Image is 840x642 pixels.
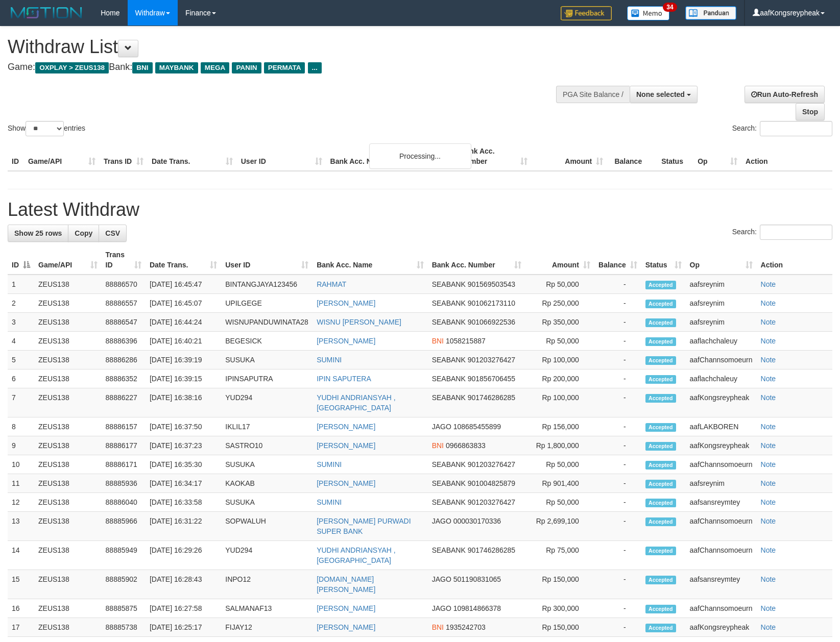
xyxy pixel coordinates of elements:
[468,498,515,506] span: Copy 901203276427 to clipboard
[8,121,85,136] label: Show entries
[146,512,221,541] td: [DATE] 16:31:22
[24,142,100,171] th: Game/API
[102,512,146,541] td: 88885966
[525,388,594,417] td: Rp 100,000
[761,546,776,554] a: Note
[446,623,486,631] span: Copy 1935242703 to clipboard
[525,512,594,541] td: Rp 2,699,100
[525,618,594,637] td: Rp 150,000
[732,121,832,136] label: Search:
[146,351,221,369] td: [DATE] 16:39:19
[146,313,221,332] td: [DATE] 16:44:24
[446,441,486,450] span: Copy 0966863833 to clipboard
[761,375,776,383] a: Note
[686,417,757,436] td: aafLAKBOREN
[432,604,451,612] span: JAGO
[221,599,313,618] td: SALMANAF13
[34,570,102,599] td: ZEUS138
[468,479,515,487] span: Copy 901004825879 to clipboard
[468,460,515,468] span: Copy 901203276427 to clipboard
[645,480,676,488] span: Accepted
[796,103,825,120] a: Stop
[432,337,444,345] span: BNI
[428,245,526,275] th: Bank Acc. Number: activate to sort column ascending
[761,604,776,612] a: Note
[745,86,825,103] a: Run Auto-Refresh
[221,388,313,417] td: YUD294
[594,294,641,313] td: -
[532,142,607,171] th: Amount
[525,599,594,618] td: Rp 300,000
[594,599,641,618] td: -
[761,479,776,487] a: Note
[686,599,757,618] td: aafChannsomoeurn
[201,62,230,73] span: MEGA
[468,393,515,402] span: Copy 901746286285 to clipboard
[221,275,313,294] td: BINTANGJAYA123456
[221,417,313,436] td: IKLIL17
[14,229,62,237] span: Show 25 rows
[453,575,501,583] span: Copy 501190831065 to clipboard
[525,570,594,599] td: Rp 150,000
[34,332,102,351] td: ZEUS138
[34,313,102,332] td: ZEUS138
[317,460,342,468] a: SUMINI
[8,200,832,220] h1: Latest Withdraw
[8,417,34,436] td: 8
[102,294,146,313] td: 88886557
[146,388,221,417] td: [DATE] 16:38:16
[686,369,757,388] td: aaflachchaleuy
[146,417,221,436] td: [DATE] 16:37:50
[645,461,676,470] span: Accepted
[594,332,641,351] td: -
[561,6,612,20] img: Feedback.jpg
[686,455,757,474] td: aafChannsomoeurn
[686,245,757,275] th: Op: activate to sort column ascending
[761,441,776,450] a: Note
[8,388,34,417] td: 7
[525,493,594,512] td: Rp 50,000
[594,512,641,541] td: -
[308,62,322,73] span: ...
[102,618,146,637] td: 88885738
[146,245,221,275] th: Date Trans.: activate to sort column ascending
[645,300,676,308] span: Accepted
[8,474,34,493] td: 11
[100,142,148,171] th: Trans ID
[432,460,466,468] span: SEABANK
[594,455,641,474] td: -
[468,356,515,364] span: Copy 901203276427 to clipboard
[525,455,594,474] td: Rp 50,000
[105,229,120,237] span: CSV
[102,351,146,369] td: 88886286
[8,618,34,637] td: 17
[8,332,34,351] td: 4
[34,294,102,313] td: ZEUS138
[432,623,444,631] span: BNI
[636,90,685,98] span: None selected
[432,393,466,402] span: SEABANK
[317,337,375,345] a: [PERSON_NAME]
[446,337,486,345] span: Copy 1058215887 to clipboard
[8,599,34,618] td: 16
[525,245,594,275] th: Amount: activate to sort column ascending
[594,313,641,332] td: -
[645,517,676,526] span: Accepted
[645,499,676,507] span: Accepted
[34,351,102,369] td: ZEUS138
[8,541,34,570] td: 14
[594,245,641,275] th: Balance: activate to sort column ascending
[525,275,594,294] td: Rp 50,000
[468,280,515,288] span: Copy 901569503543 to clipboard
[761,623,776,631] a: Note
[317,356,342,364] a: SUMINI
[34,618,102,637] td: ZEUS138
[75,229,92,237] span: Copy
[453,604,501,612] span: Copy 109814866378 to clipboard
[760,225,832,240] input: Search:
[317,498,342,506] a: SUMINI
[221,541,313,570] td: YUD294
[645,547,676,555] span: Accepted
[8,62,550,72] h4: Game: Bank:
[102,436,146,455] td: 88886177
